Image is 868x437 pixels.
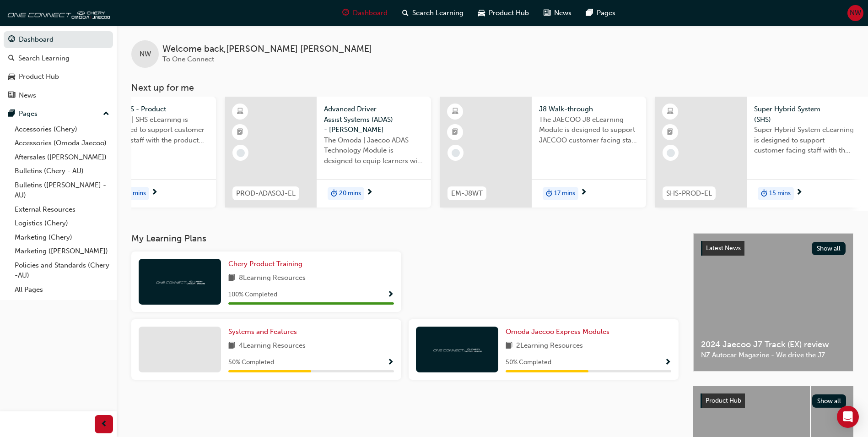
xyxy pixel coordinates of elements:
[11,230,113,245] a: Marketing (Chery)
[452,106,458,118] span: learningResourceType_ELEARNING-icon
[228,260,302,268] span: Chery Product Training
[228,259,306,269] a: Chery Product Training
[387,359,394,367] span: Show Progress
[155,277,205,286] img: oneconnect
[546,188,552,200] span: duration-icon
[4,50,113,67] a: Search Learning
[228,328,297,336] span: Systems and Features
[353,8,388,18] span: Dashboard
[701,350,846,361] span: NZ Autocar Magazine - We drive the J7.
[586,7,593,19] span: pages-icon
[544,7,550,19] span: news-icon
[812,242,846,255] button: Show all
[554,8,571,18] span: News
[452,149,460,157] span: learningRecordVerb_NONE-icon
[19,109,38,119] div: Pages
[701,339,846,350] span: 2024 Jaecoo J7 Track (EX) review
[101,419,108,430] span: prev-icon
[706,397,741,404] span: Product Hub
[812,394,846,408] button: Show all
[579,4,623,22] a: pages-iconPages
[664,357,671,368] button: Show Progress
[387,289,394,300] button: Show Progress
[4,105,113,122] button: Pages
[239,340,306,352] span: 4 Learning Resources
[516,340,583,352] span: 2 Learning Resources
[451,188,483,199] span: EM-J8WT
[103,108,109,120] span: up-icon
[124,188,146,199] span: 30 mins
[706,244,741,252] span: Latest News
[412,8,464,18] span: Search Learning
[11,202,113,217] a: External Resources
[162,55,214,63] span: To One Connect
[228,273,235,284] span: book-icon
[5,4,110,22] img: oneconnect
[11,136,113,150] a: Accessories (Omoda Jaecoo)
[536,4,579,22] a: news-iconNews
[761,188,767,200] span: duration-icon
[228,357,274,368] span: 50 % Completed
[331,188,337,200] span: duration-icon
[8,92,15,100] span: news-icon
[4,87,113,104] a: News
[539,104,639,115] span: J8 Walk-through
[387,357,394,368] button: Show Progress
[11,150,113,164] a: Aftersales ([PERSON_NAME])
[131,233,679,244] h3: My Learning Plans
[8,36,15,44] span: guage-icon
[11,164,113,178] a: Bulletins (Chery - AU)
[11,216,113,230] a: Logistics (Chery)
[151,189,158,197] span: next-icon
[850,8,861,18] span: NW
[506,328,609,336] span: Omoda Jaecoo Express Modules
[339,188,361,199] span: 20 mins
[324,104,424,135] span: Advanced Driver Assist Systems (ADAS) - [PERSON_NAME]
[324,135,424,166] span: The Omoda | Jaecoo ADAS Technology Module is designed to equip learners with essential knowledge ...
[769,188,791,199] span: 15 mins
[478,7,485,19] span: car-icon
[667,106,674,118] span: learningResourceType_ELEARNING-icon
[667,126,674,138] span: booktick-icon
[666,188,712,199] span: SHS-PROD-EL
[506,327,613,337] a: Omoda Jaecoo Express Modules
[237,126,243,138] span: booktick-icon
[162,44,372,55] span: Welcome back , [PERSON_NAME] [PERSON_NAME]
[11,258,113,283] a: Policies and Standards (Chery -AU)
[701,241,846,256] a: Latest NewsShow all
[239,273,306,284] span: 8 Learning Resources
[452,126,458,138] span: booktick-icon
[11,283,113,297] a: All Pages
[228,290,277,300] span: 100 % Completed
[387,291,394,299] span: Show Progress
[8,55,15,63] span: search-icon
[4,31,113,48] a: Dashboard
[440,97,646,208] a: EM-J8WTJ8 Walk-throughThe JAECOO J8 eLearning Module is designed to support JAECOO customer facin...
[11,178,113,202] a: Bulletins ([PERSON_NAME] - AU)
[237,149,245,157] span: learningRecordVerb_NONE-icon
[11,122,113,137] a: Accessories (Chery)
[225,97,431,208] a: PROD-ADASOJ-ELAdvanced Driver Assist Systems (ADAS) - [PERSON_NAME]The Omoda | Jaecoo ADAS Techno...
[506,340,512,352] span: book-icon
[11,244,113,258] a: Marketing ([PERSON_NAME])
[667,149,675,157] span: learningRecordVerb_NONE-icon
[228,327,301,337] a: Systems and Features
[228,340,235,352] span: book-icon
[506,357,551,368] span: 50 % Completed
[335,4,395,22] a: guage-iconDashboard
[655,97,861,208] a: SHS-PROD-ELSuper Hybrid System (SHS)Super Hybrid System eLearning is designed to support customer...
[8,73,15,81] span: car-icon
[19,90,36,101] div: News
[366,189,373,197] span: next-icon
[8,110,15,118] span: pages-icon
[19,71,59,82] div: Product Hub
[109,104,209,115] span: J7 | SHS - Product
[237,106,243,118] span: learningResourceType_ELEARNING-icon
[432,345,482,354] img: oneconnect
[539,115,639,146] span: The JAECOO J8 eLearning Module is designed to support JAECOO customer facing staff with the produ...
[754,125,854,156] span: Super Hybrid System eLearning is designed to support customer facing staff with the understanding...
[342,7,349,19] span: guage-icon
[580,189,587,197] span: next-icon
